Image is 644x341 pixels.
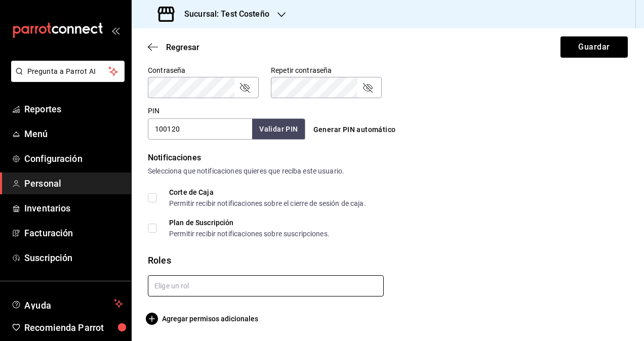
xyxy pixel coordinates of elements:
[148,275,384,296] input: Elige un rol
[148,253,628,267] div: Roles
[11,61,125,82] button: Pregunta a Parrot AI
[24,251,123,265] span: Suscripción
[7,73,125,84] a: Pregunta a Parrot AI
[24,201,123,215] span: Inventarios
[169,219,330,226] div: Plan de Suscripción
[271,67,382,74] label: Repetir contraseña
[111,26,119,34] button: open_drawer_menu
[238,81,251,94] button: passwordField
[24,127,123,141] span: Menú
[148,118,252,140] input: 3 a 6 dígitos
[169,230,330,237] div: Permitir recibir notificaciones sobre suscripciones.
[169,189,366,196] div: Corte de Caja
[24,321,123,334] span: Recomienda Parrot
[148,67,259,74] label: Contraseña
[252,119,305,140] button: Validar PIN
[176,8,269,20] h3: Sucursal: Test Costeño
[309,120,400,139] button: Generar PIN automático
[24,297,110,310] span: Ayuda
[24,226,123,240] span: Facturación
[148,166,628,177] div: Selecciona que notificaciones quieres que reciba este usuario.
[361,81,374,94] button: passwordField
[560,36,628,58] button: Guardar
[24,102,123,116] span: Reportes
[24,152,123,165] span: Configuración
[27,66,109,77] span: Pregunta a Parrot AI
[169,200,366,207] div: Permitir recibir notificaciones sobre el cierre de sesión de caja.
[148,313,258,325] button: Agregar permisos adicionales
[166,42,199,52] span: Regresar
[24,177,123,190] span: Personal
[148,42,199,52] button: Regresar
[148,152,628,164] div: Notificaciones
[148,107,159,114] label: PIN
